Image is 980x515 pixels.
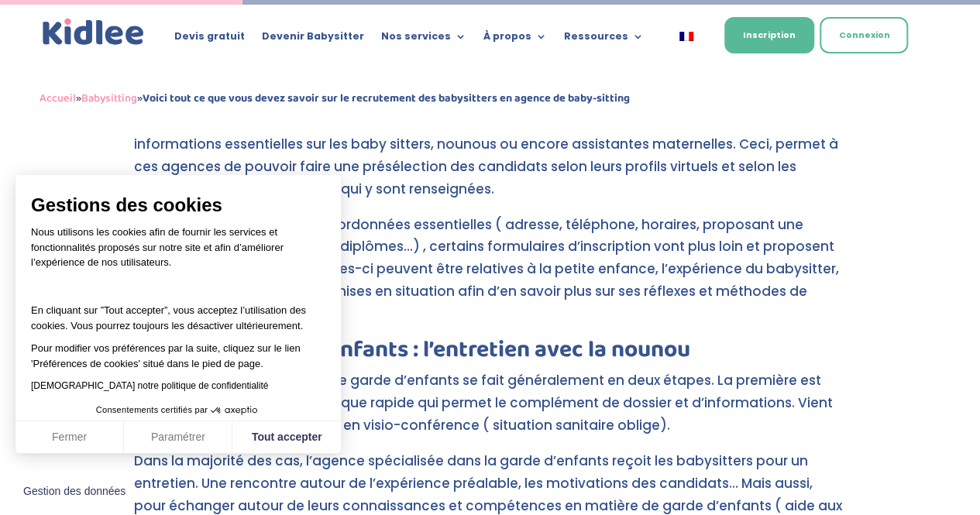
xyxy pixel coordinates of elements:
[81,89,137,108] a: Babysitting
[211,387,257,434] svg: Axeptio
[40,15,148,49] img: logo_kidlee_bleu
[31,380,268,391] a: [DEMOGRAPHIC_DATA] notre politique de confidentialité
[134,338,847,369] h2: Agence de garde d’enfants : l’entretien avec la nounou
[483,31,547,48] a: À propos
[724,17,814,53] a: Inscription
[31,194,325,217] span: Gestions des cookies
[134,213,847,338] p: En plus des informations et coordonnées essentielles ( adresse, téléphone, horaires, proposant un...
[31,288,325,334] p: En cliquant sur ”Tout accepter”, vous acceptez l’utilisation des cookies. Vous pourrez toujours l...
[679,32,693,41] img: Français
[14,476,135,508] button: Fermer le widget sans consentement
[96,406,208,414] span: Consentements certifiés par
[820,17,908,53] a: Connexion
[381,31,466,48] a: Nos services
[23,485,126,499] span: Gestion des données
[143,89,630,108] strong: Voici tout ce que vous devez savoir sur le recrutement des babysitters en agence de baby-sitting
[262,31,364,48] a: Devenir Babysitter
[40,89,76,108] a: Accueil
[174,31,245,48] a: Devis gratuit
[15,421,124,454] button: Fermer
[564,31,644,48] a: Ressources
[134,110,847,213] p: En effet, ayant généralement des espaces d’inscription, certains sites et plateformes recueillent...
[40,89,630,108] span: » »
[31,341,325,371] p: Pour modifier vos préférences par la suite, cliquez sur le lien 'Préférences de cookies' situé da...
[40,15,148,49] a: Kidlee Logo
[31,225,325,280] p: Nous utilisons les cookies afin de fournir les services et fonctionnalités proposés sur notre sit...
[134,369,847,449] p: L’entretien dans les agences de garde d’enfants se fait généralement en deux étapes. La première ...
[232,421,341,454] button: Tout accepter
[88,400,268,421] button: Consentements certifiés par
[124,421,232,454] button: Paramétrer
